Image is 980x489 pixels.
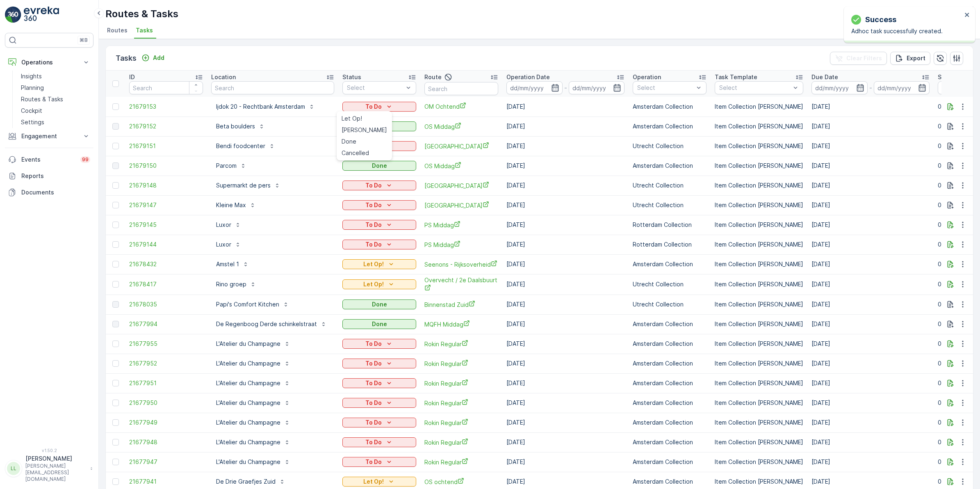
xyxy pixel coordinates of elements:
[807,354,934,373] td: [DATE]
[112,222,119,228] div: Toggle Row Selected
[342,259,416,269] button: Let Op!
[112,419,119,426] div: Toggle Row Selected
[21,172,90,180] p: Reports
[129,340,203,348] span: 21677955
[506,81,563,94] input: dd/mm/yyyy
[424,458,498,466] span: Rokin Regular
[807,334,934,354] td: [DATE]
[21,132,77,140] p: Engagement
[112,103,119,110] div: Toggle Row Selected
[424,379,498,388] a: Rokin Regular
[365,438,382,446] p: To Do
[21,155,75,164] p: Events
[342,181,416,190] button: To Do
[337,111,392,160] ul: To Do
[211,298,294,311] button: Papi's Comfort Kitchen
[715,162,803,170] p: Item Collection [PERSON_NAME]
[211,120,270,133] button: Beta boulders
[211,436,295,449] button: L'Atelier du Champagne
[129,438,203,446] span: 21677948
[502,117,629,136] td: [DATE]
[211,159,251,172] button: Parcom
[342,339,416,349] button: To Do
[216,162,237,170] p: Parcom
[216,438,280,446] p: L'Atelier du Champagne
[502,176,629,195] td: [DATE]
[715,103,803,111] p: Item Collection [PERSON_NAME]
[342,137,356,146] span: Done
[136,26,153,34] span: Tasks
[807,373,934,393] td: [DATE]
[216,221,231,229] p: Luxor
[211,81,334,94] input: Search
[715,73,757,81] p: Task Template
[129,142,203,150] a: 21679151
[365,399,382,407] p: To Do
[342,378,416,388] button: To Do
[129,221,203,229] a: 21679145
[24,7,59,23] img: logo_light-DOdMpM7g.png
[107,26,128,34] span: Routes
[424,276,498,293] span: Overvecht / 2e Daalsbuurt
[865,14,896,25] p: Success
[129,418,203,427] a: 21677949
[719,84,791,92] p: Select
[424,340,498,348] span: Rokin Regular
[216,418,280,427] p: L'Atelier du Champagne
[211,416,295,429] button: L'Atelier du Champagne
[129,122,203,130] span: 21679152
[342,398,416,408] button: To Do
[807,136,934,156] td: [DATE]
[424,102,498,111] span: OM Ochtend
[890,52,930,65] button: Export
[153,54,164,62] p: Add
[342,279,416,289] button: Let Op!
[342,200,416,210] button: To Do
[342,114,362,123] span: Let Op!
[138,53,168,63] button: Add
[424,240,498,249] span: PS Middag
[112,241,119,248] div: Toggle Row Selected
[18,117,93,128] a: Settings
[365,340,382,348] p: To Do
[807,314,934,334] td: [DATE]
[342,220,416,230] button: To Do
[129,478,203,486] a: 21677941
[424,73,442,81] p: Route
[112,340,119,347] div: Toggle Row Selected
[502,235,629,254] td: [DATE]
[502,215,629,235] td: [DATE]
[807,195,934,215] td: [DATE]
[5,128,93,144] button: Engagement
[424,478,498,486] span: OS ochtend
[5,168,93,184] a: Reports
[18,94,93,105] a: Routes & Tasks
[129,300,203,308] span: 21678035
[715,122,803,130] p: Item Collection [PERSON_NAME]
[633,162,707,170] p: Amsterdam Collection
[211,199,261,212] button: Kleine Max
[424,418,498,427] a: Rokin Regular
[80,37,88,43] p: ⌘B
[807,432,934,452] td: [DATE]
[502,413,629,432] td: [DATE]
[211,377,295,390] button: L'Atelier du Champagne
[424,122,498,131] a: OS Middag
[502,354,629,373] td: [DATE]
[129,280,203,288] a: 21678417
[129,81,203,94] input: Search
[363,478,384,486] p: Let Op!
[5,151,93,168] a: Events99
[365,240,382,249] p: To Do
[216,240,231,249] p: Luxor
[18,105,93,117] a: Cockpit
[129,458,203,466] a: 21677947
[5,54,93,71] button: Operations
[564,83,567,93] p: -
[129,399,203,407] span: 21677950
